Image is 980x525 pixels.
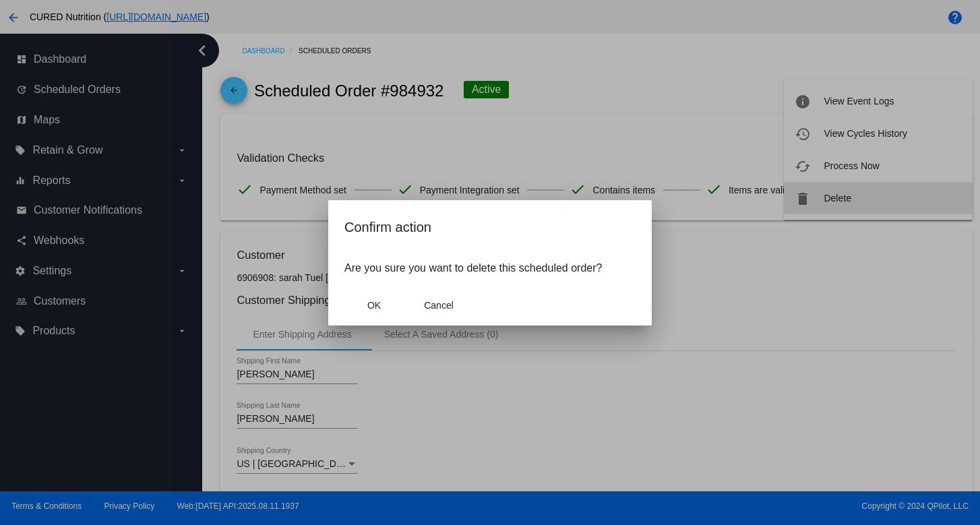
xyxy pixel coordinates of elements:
[344,216,636,238] h2: Confirm action
[344,293,404,317] button: Close dialog
[367,300,381,311] span: OK
[424,300,454,311] span: Cancel
[409,293,468,317] button: Close dialog
[344,262,636,274] p: Are you sure you want to delete this scheduled order?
